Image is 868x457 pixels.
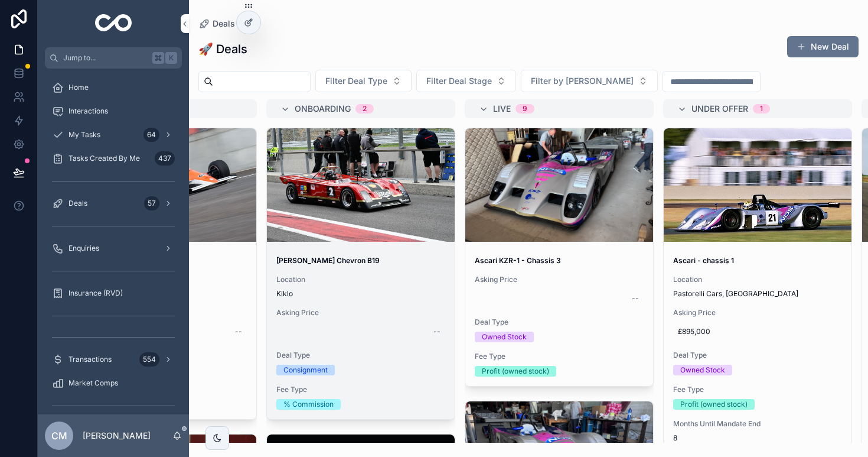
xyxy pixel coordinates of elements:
strong: [PERSON_NAME] Chevron B19 [276,256,380,265]
span: Asking Price [475,275,644,284]
span: Deal Type [276,351,445,360]
span: Home [68,83,89,92]
a: Deals [198,18,235,30]
div: 2 [363,104,367,114]
div: Consignment [283,365,328,375]
span: Fee Type [276,385,445,394]
span: Deal Type [673,351,842,360]
span: Live [493,103,511,115]
span: Pastorelli Cars, [GEOGRAPHIC_DATA] [673,289,842,299]
a: Transactions554 [45,349,182,370]
span: Months Until Mandate End [673,419,842,429]
span: Onboarding [295,103,351,115]
span: Fee Type [475,352,644,361]
div: 64 [143,128,159,142]
span: Transactions [68,355,112,364]
div: scrollable content [38,69,189,414]
span: Fee Type [673,385,842,394]
span: Asking Price [673,308,842,317]
span: My Tasks [68,130,100,140]
a: Market Comps [45,372,182,394]
span: Enquiries [68,244,99,253]
strong: Ascari - chassis 1 [673,256,734,265]
a: Insurance (RVD) [45,283,182,304]
div: IMG_1331.JPG [465,128,653,242]
div: % Commission [283,399,334,410]
div: -- [433,327,440,336]
img: App logo [95,14,132,33]
strong: Ascari KZR-1 - Chassis 3 [475,256,561,265]
span: Jump to... [63,53,148,63]
span: Asking Price [276,308,445,317]
a: Ascari KZR-1 - Chassis 3Asking Price--Deal TypeOwned StockFee TypeProfit (owned stock) [465,128,654,387]
span: Interactions [68,106,108,116]
span: Insurance (RVD) [68,289,123,298]
div: Profit (owned stock) [482,366,549,377]
div: 1 [760,104,763,114]
div: Owned Stock [680,365,725,375]
button: Select Button [416,70,516,92]
a: Deals57 [45,193,182,214]
a: Tasks Created By Me437 [45,148,182,169]
button: Select Button [315,70,412,92]
button: Jump to...K [45,47,182,69]
span: K [167,53,176,63]
div: Image-(1).jpeg [664,128,851,242]
div: 554 [139,352,159,367]
a: [PERSON_NAME] Chevron B19LocationKikloAsking Price--Deal TypeConsignmentFee Type% Commission [266,128,455,420]
p: [PERSON_NAME] [83,430,151,442]
div: 57 [144,196,159,210]
a: My Tasks64 [45,124,182,145]
div: -- [632,294,639,303]
span: Kiklo [276,289,445,299]
div: -- [235,327,242,336]
span: Market Comps [68,378,118,388]
span: Deal Type [475,317,644,327]
span: Filter Deal Type [325,75,387,87]
button: New Deal [787,36,859,57]
div: Owned Stock [482,332,527,342]
span: Tasks Created By Me [68,154,140,163]
span: Filter by [PERSON_NAME] [531,75,634,87]
span: Location [673,275,842,284]
a: Home [45,77,182,98]
div: 9 [523,104,527,114]
span: Location [276,275,445,284]
span: 8 [673,433,842,443]
h1: 🚀 Deals [198,41,247,57]
div: Profit (owned stock) [680,399,748,410]
span: £895,000 [678,327,837,336]
a: Enquiries [45,238,182,259]
button: Select Button [521,70,658,92]
div: Screenshot-2025-08-20-at-11.53.38.png [267,128,455,242]
span: Deals [213,18,235,30]
span: CM [51,429,67,443]
span: Filter Deal Stage [426,75,492,87]
span: Deals [68,199,87,208]
div: 437 [155,151,175,166]
span: Under Offer [691,103,748,115]
a: Interactions [45,101,182,122]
